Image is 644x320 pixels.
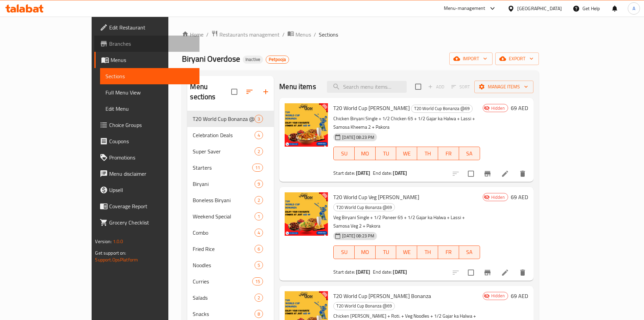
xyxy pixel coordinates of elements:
[279,82,316,92] h2: Menu items
[193,196,255,204] span: Boneless Biryani
[336,149,352,158] span: SU
[355,147,376,160] button: MO
[187,111,274,127] div: T20 World Cup Bonanza @693
[187,127,274,143] div: Celebration Deals4
[333,246,355,259] button: SU
[285,103,328,147] img: T20 World Cup Biryani Bonanza
[100,84,199,101] a: Full Menu View
[105,72,194,80] span: Sections
[511,103,528,113] h6: 69 AED
[333,114,480,131] p: Chicken Biryani Single + 1/2 Chicken 65 + 1/2 Gajar ka Halwa + Lassi + Samosa Kheema 2 + Pakora
[243,57,263,62] span: Inactive
[255,181,263,187] span: 9
[187,208,274,225] div: Weekend Special1
[333,147,355,160] button: SU
[255,197,263,204] span: 2
[396,147,417,160] button: WE
[94,52,199,68] a: Menus
[255,230,263,236] span: 4
[105,105,194,113] span: Edit Menu
[438,246,459,259] button: FR
[193,294,255,302] div: Salads
[206,30,209,39] li: /
[378,149,394,158] span: TU
[327,81,407,93] input: search
[193,212,255,220] span: Weekend Special
[488,293,508,299] span: Hidden
[333,213,480,230] p: Veg Biryani Single + 1/2 Paneer 65 + 1/2 Gajar ka Halwa + Lassi + Samosa Veg 2 + Pakora
[438,147,459,160] button: FR
[255,196,263,204] div: items
[255,246,263,252] span: 6
[255,147,263,155] div: items
[376,246,397,259] button: TU
[255,311,263,317] span: 8
[515,264,531,281] button: delete
[252,277,263,285] div: items
[94,149,199,166] a: Promotions
[511,291,528,301] h6: 69 AED
[113,237,123,246] span: 1.0.0
[417,246,438,259] button: TH
[187,241,274,257] div: Fried Rice6
[464,265,478,280] span: Select to update
[285,192,328,236] img: T20 World Cup Veg Biryani Bonanza
[333,302,395,310] div: T20 World Cup Bonanza @69
[334,204,395,211] span: T20 World Cup Bonanza @69
[94,19,199,36] a: Edit Restaurant
[193,131,255,139] div: Celebration Deals
[109,202,194,210] span: Coverage Report
[333,169,355,177] span: Start date:
[193,180,255,188] span: Biryani
[411,105,473,113] div: T20 World Cup Bonanza @69
[425,82,447,92] span: Add item
[459,246,480,259] button: SA
[339,134,377,141] span: [DATE] 08:23 PM
[255,212,263,220] div: items
[193,245,255,253] span: Fried Rice
[396,246,417,259] button: WE
[479,264,496,281] button: Branch-specific-item
[193,277,252,285] span: Curries
[488,105,508,111] span: Hidden
[109,170,194,178] span: Menu disclaimer
[95,237,112,246] span: Version:
[441,247,456,257] span: FR
[255,294,263,302] div: items
[109,186,194,194] span: Upsell
[501,269,509,277] a: Edit menu item
[449,52,493,65] button: import
[319,30,338,39] span: Sections
[420,149,435,158] span: TH
[187,159,274,176] div: Starters11
[109,121,194,129] span: Choice Groups
[94,117,199,133] a: Choice Groups
[282,30,285,39] li: /
[187,257,274,273] div: Noodles5
[393,169,407,177] b: [DATE]
[187,290,274,306] div: Salads2
[109,40,194,48] span: Branches
[193,310,255,318] div: Snacks
[193,261,255,269] span: Noodles
[314,30,316,39] li: /
[255,261,263,269] div: items
[95,249,126,257] span: Get support on:
[255,295,263,301] span: 2
[333,268,355,276] span: Start date:
[459,147,480,160] button: SA
[94,182,199,198] a: Upsell
[333,291,431,301] span: T20 World Cup [PERSON_NAME] Bonanza
[411,80,425,94] span: Select section
[182,30,539,39] nav: breadcrumb
[255,229,263,237] div: items
[501,170,509,178] a: Edit menu item
[357,247,373,257] span: MO
[357,149,373,158] span: MO
[193,229,255,237] span: Combo
[187,176,274,192] div: Biryani9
